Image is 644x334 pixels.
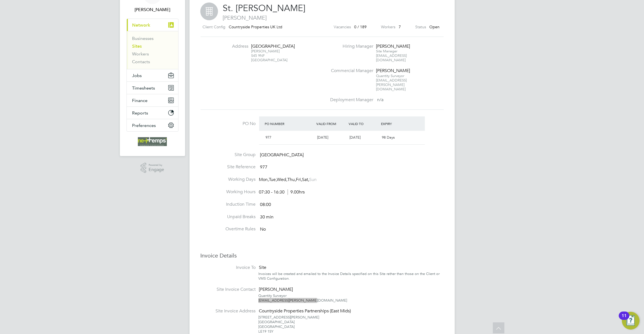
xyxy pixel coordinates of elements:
span: Shane Bannister [127,6,178,13]
span: Reports [132,110,148,116]
span: [DATE] [349,135,361,140]
label: Workers [381,24,395,30]
label: Induction Time [201,202,256,207]
span: St. [PERSON_NAME] [223,3,306,14]
span: Engage [149,167,164,172]
div: Quantity Surveyor [259,294,444,298]
label: Site Reference [201,164,256,170]
span: Thu, [288,177,296,182]
div: [GEOGRAPHIC_DATA] [251,44,286,49]
div: Valid To [347,119,380,129]
div: [PERSON_NAME] [376,44,411,49]
a: Contacts [132,59,150,64]
div: 11 [622,316,627,323]
span: Sun [309,177,317,182]
span: Network [132,22,151,28]
span: [PERSON_NAME] [201,14,444,21]
label: Working Days [201,177,256,182]
button: Network [127,19,178,31]
span: Open [429,24,440,29]
span: 977 [266,135,272,140]
h3: Invoice Details [201,252,444,259]
a: Powered byEngage [141,163,164,173]
div: [EMAIL_ADDRESS][PERSON_NAME][DOMAIN_NAME] [259,298,444,303]
a: Sites [132,44,142,49]
div: [PERSON_NAME] S45 9NF [GEOGRAPHIC_DATA] [251,49,286,62]
a: Businesses [132,36,154,41]
label: Address [218,44,248,49]
span: Mon, [259,177,269,182]
span: Fri, [296,177,302,182]
label: Hiring Manager [327,44,373,49]
span: 08:00 [260,202,271,207]
span: [EMAIL_ADDRESS][DOMAIN_NAME] [376,53,407,62]
label: Site Group [201,152,256,158]
span: Sat, [302,177,309,182]
div: [PERSON_NAME] [376,68,411,74]
label: Invoice To [201,265,256,271]
span: 7 [399,24,401,29]
div: Network [127,31,178,69]
span: 977 [260,165,268,170]
span: Quantity Surveyor [376,73,404,78]
span: Jobs [132,73,142,78]
span: Preferences [132,123,156,128]
span: [GEOGRAPHIC_DATA] [260,152,304,158]
span: 30 min [260,214,274,220]
span: Finance [132,98,148,103]
span: 0 / 189 [354,24,367,29]
button: Timesheets [127,82,178,94]
button: Jobs [127,69,178,81]
span: Site Manager [376,49,397,53]
img: net-temps-logo-retina.png [138,137,167,146]
div: Invoices will be created and emailed to the Invoice Details specified on this Site rather than th... [259,272,444,281]
button: Reports [127,107,178,119]
span: 9.00hrs [288,189,305,195]
button: Open Resource Center, 11 new notifications [622,312,640,330]
div: Valid From [315,119,347,129]
label: Commercial Manager [327,68,373,74]
div: Site [259,265,444,271]
label: Working Hours [201,189,256,195]
span: n/a [377,97,383,103]
label: Client Config [203,24,226,30]
div: 07:30 - 16:30 [259,189,305,195]
span: Wed, [277,177,288,182]
label: Vacancies [334,24,351,30]
span: [DATE] [317,135,328,140]
span: Powered by [149,163,164,167]
div: PO Number [264,119,315,129]
label: Overtime Rules [201,226,256,232]
a: Go to home page [127,137,178,146]
span: Countryside Properties UK Ltd [229,24,283,29]
div: Expiry [380,119,412,129]
a: Workers [132,51,149,57]
button: Preferences [127,119,178,131]
span: 98 Days [382,135,395,140]
span: Timesheets [132,85,155,91]
span: Tue, [269,177,277,182]
div: [PERSON_NAME] [259,287,444,292]
label: Status [415,24,426,30]
div: Countryside Properties Partnerships (East Mids) [259,308,444,314]
label: PO No [201,121,256,127]
span: No [260,227,266,232]
span: [EMAIL_ADDRESS][PERSON_NAME][DOMAIN_NAME] [376,78,407,91]
label: Unpaid Breaks [201,214,256,220]
label: Site Invoice Contact [201,287,256,292]
label: Site Invoice Address [201,308,256,314]
button: Finance [127,94,178,106]
label: Deployment Manager [327,97,373,103]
